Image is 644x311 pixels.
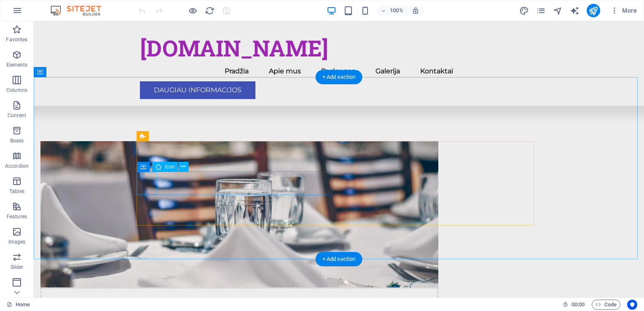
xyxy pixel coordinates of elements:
div: + Add section [316,70,362,84]
p: Accordion [5,163,29,169]
p: Images [8,239,26,245]
span: More [610,6,637,15]
button: Usercentrics [627,300,637,310]
button: text_generator [570,5,580,16]
p: Elements [6,62,28,68]
p: Slider [11,264,24,271]
button: navigator [553,5,563,16]
p: Features [7,213,27,220]
span: 00 00 [572,300,585,310]
div: + Add section [316,252,362,266]
i: Reload page [205,6,215,16]
h6: Session time [563,300,585,310]
i: On resize automatically adjust zoom level to fit chosen device. [412,7,419,14]
span: Icon [165,164,174,169]
p: Content [8,112,26,119]
i: Navigator [553,6,563,16]
button: reload [204,5,215,16]
span: : [577,301,579,308]
button: Code [592,300,620,310]
img: Editor Logo [48,5,112,16]
i: Design (Ctrl+Alt+Y) [519,6,529,16]
p: Favorites [6,36,27,43]
i: Publish [588,6,598,16]
i: Pages (Ctrl+Alt+S) [536,6,546,16]
button: pages [536,5,546,16]
button: design [519,5,529,16]
button: More [607,4,640,17]
p: Boxes [10,137,24,144]
button: 100% [377,5,407,16]
button: Click here to leave preview mode and continue editing [188,5,198,16]
span: Code [596,300,617,310]
p: Tables [9,188,24,195]
a: Click to cancel selection. Double-click to open Pages [7,300,30,310]
p: Columns [6,87,27,94]
i: AI Writer [570,6,580,16]
h6: 100% [390,5,403,16]
button: publish [587,4,600,17]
